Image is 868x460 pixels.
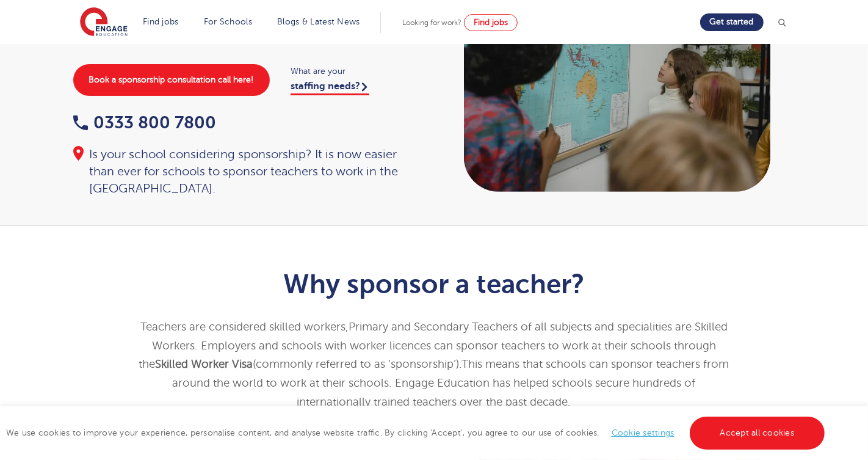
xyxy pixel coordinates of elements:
span: Teachers are considered skilled workers, [140,321,349,333]
span: What are your [291,64,422,78]
span: Primary and Secondary Teachers of all subjects and specialities are Skilled Workers. E [152,321,728,352]
img: Engage Education [80,7,128,38]
a: Get started [700,13,764,31]
a: For Schools [204,17,252,26]
span: Looking for work? [402,18,461,27]
a: Find jobs [143,17,179,26]
a: Accept all cookies [690,417,825,450]
span: This means that schools can sponsor teachers from around the world to work at their schools. Enga... [172,358,729,407]
a: 0333 800 7800 [73,113,217,132]
span: mployers and schools with worker licences can sponsor teachers to work at their schools through t... [139,340,716,371]
strong: Skilled Worker Visa [155,358,253,370]
div: Is your school considering sponsorship? It is now easier than ever for schools to sponsor teacher... [73,146,422,197]
span: Find jobs [474,18,508,27]
a: Blogs & Latest News [277,17,360,26]
a: Cookie settings [612,428,675,437]
span: We use cookies to improve your experience, personalise content, and analyse website traffic. By c... [6,428,828,437]
a: Book a sponsorship consultation call here! [73,64,270,96]
a: Find jobs [464,14,518,31]
a: staffing needs? [291,81,369,95]
b: Why sponsor a teacher? [283,269,584,299]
